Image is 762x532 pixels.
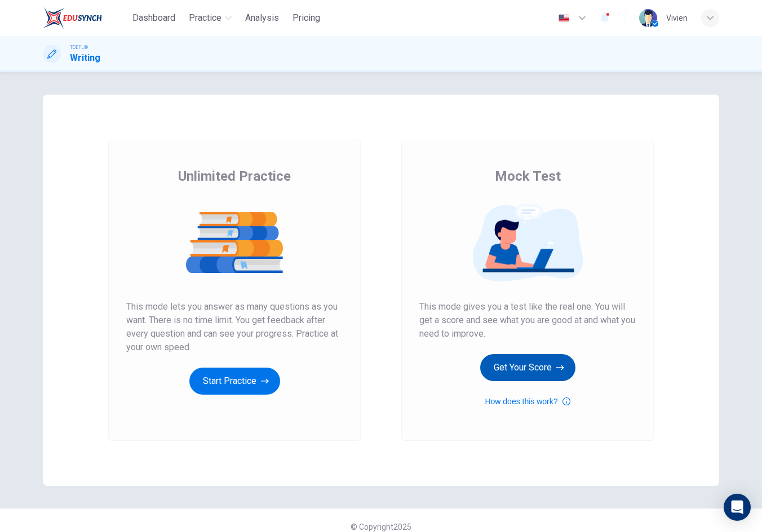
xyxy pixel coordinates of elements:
[557,14,571,23] img: en
[43,7,128,29] a: EduSynch logo
[485,395,570,408] button: How does this work?
[724,494,751,521] div: Open Intercom Messenger
[43,7,102,29] img: EduSynch logo
[128,8,180,28] button: Dashboard
[189,11,221,25] span: Practice
[241,8,283,28] button: Analysis
[189,368,280,395] button: Start Practice
[639,9,657,27] img: Profile picture
[184,8,236,28] button: Practice
[419,300,636,341] span: This mode gives you a test like the real one. You will get a score and see what you are good at a...
[293,11,320,25] span: Pricing
[480,354,575,381] button: Get Your Score
[666,11,688,25] div: Vivien
[126,300,343,354] span: This mode lets you answer as many questions as you want. There is no time limit. You get feedback...
[132,11,175,25] span: Dashboard
[288,8,325,28] button: Pricing
[70,43,88,51] span: TOEFL®
[245,11,279,25] span: Analysis
[178,167,291,185] span: Unlimited Practice
[495,167,561,185] span: Mock Test
[351,522,411,531] span: © Copyright 2025
[70,51,100,65] h1: Writing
